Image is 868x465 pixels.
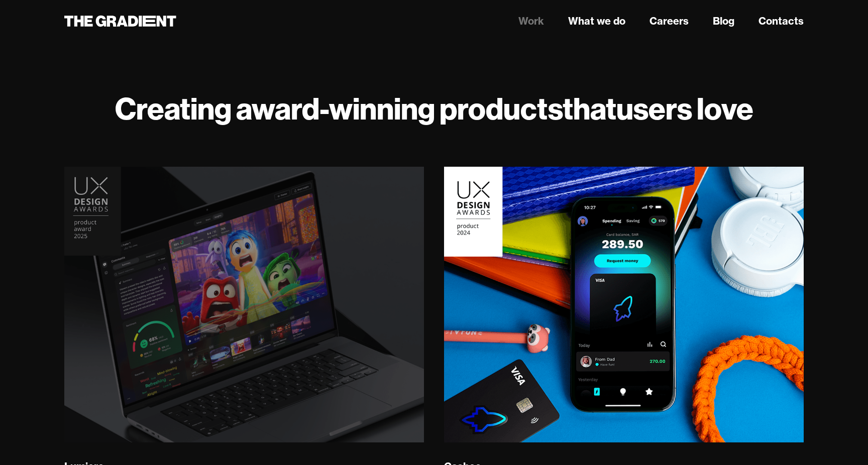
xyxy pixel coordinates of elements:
[64,90,804,127] h1: Creating award-winning products users love
[649,14,689,29] a: Careers
[563,89,616,128] strong: that
[758,14,804,29] a: Contacts
[518,14,544,29] a: Work
[713,14,734,29] a: Blog
[568,14,625,29] a: What we do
